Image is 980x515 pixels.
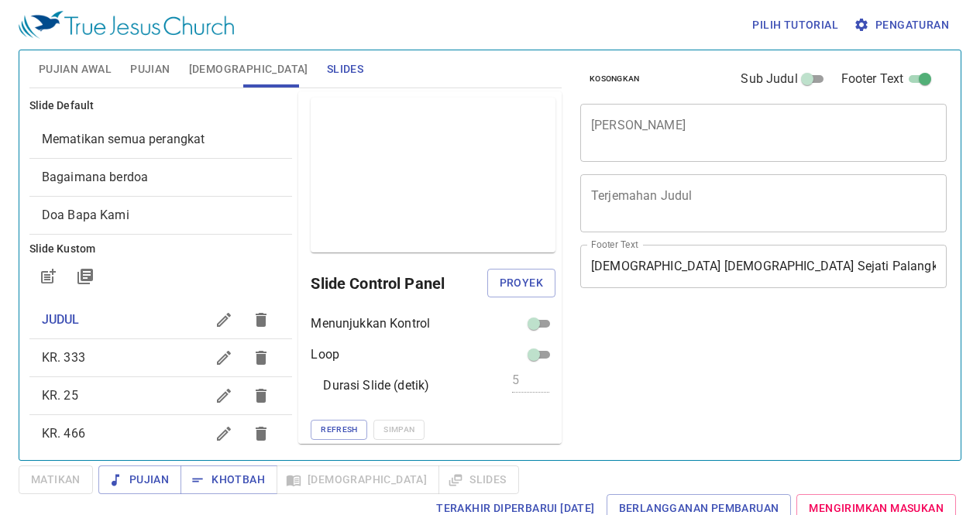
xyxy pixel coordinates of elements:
button: Pengaturan [851,11,955,39]
span: [object Object] [42,170,148,184]
span: Footer Text [841,70,904,88]
h6: Slide Control Panel [311,271,487,296]
button: Refresh [311,420,367,440]
div: Mematikan semua perangkat [29,121,293,158]
span: [object Object] [42,132,205,146]
button: Pujian [98,465,181,494]
span: Pujian Awal [39,60,112,79]
div: Bagaimana berdoa [29,159,293,196]
span: KR. 25 [42,388,78,403]
div: KR. 466 [29,415,293,452]
span: [DEMOGRAPHIC_DATA] [189,60,308,79]
div: Doa Bapa Kami [29,197,293,234]
p: Durasi Slide (detik) [323,376,429,395]
div: KR. 333 [29,339,293,376]
span: [object Object] [42,208,129,222]
h6: Slide Default [29,98,293,115]
span: Pengaturan [857,15,949,35]
span: Pilih tutorial [752,15,838,35]
h6: Slide Kustom [29,241,293,258]
span: JUDUL [42,312,80,327]
div: KR. 25 [29,377,293,414]
span: Slides [327,60,363,79]
span: Sub Judul [741,70,797,88]
span: Pujian [111,470,169,489]
p: Loop [311,345,339,364]
img: True Jesus Church [19,11,234,39]
iframe: from-child [574,304,875,459]
span: KR. 466 [42,426,85,441]
button: Pilih tutorial [746,11,844,39]
span: Pujian [130,60,170,79]
button: Proyek [487,269,555,297]
button: Khotbah [181,465,277,494]
span: KR. 333 [42,350,85,365]
button: Kosongkan [580,70,649,88]
span: Refresh [321,423,357,437]
p: Menunjukkan Kontrol [311,314,430,333]
span: Proyek [500,273,543,293]
div: JUDUL [29,301,293,338]
span: Kosongkan [590,72,640,86]
span: Khotbah [193,470,265,489]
